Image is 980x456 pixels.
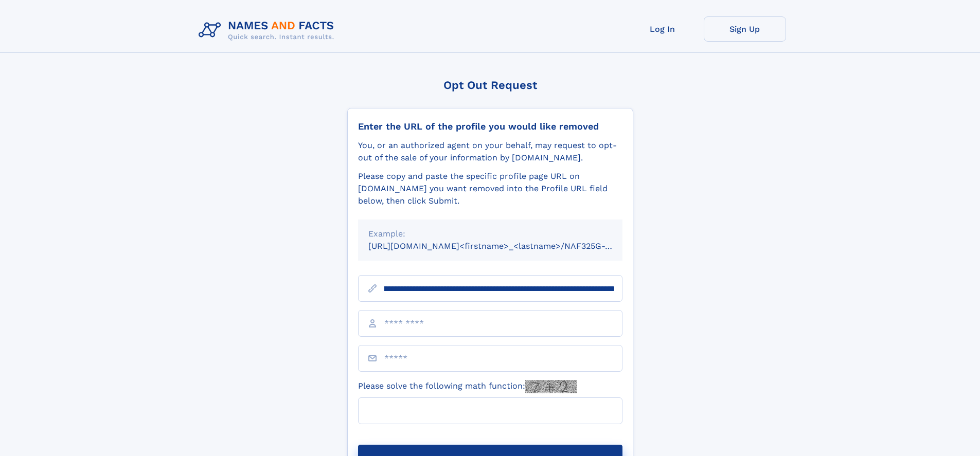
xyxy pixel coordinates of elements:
[347,79,633,92] div: Opt Out Request
[368,228,612,240] div: Example:
[358,121,622,132] div: Enter the URL of the profile you would like removed
[358,139,622,164] div: You, or an authorized agent on your behalf, may request to opt-out of the sale of your informatio...
[358,170,622,207] div: Please copy and paste the specific profile page URL on [DOMAIN_NAME] you want removed into the Pr...
[621,16,704,42] a: Log In
[358,380,577,393] label: Please solve the following math function:
[194,16,343,44] img: Logo Names and Facts
[368,241,642,251] small: [URL][DOMAIN_NAME]<firstname>_<lastname>/NAF325G-xxxxxxxx
[704,16,786,42] a: Sign Up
